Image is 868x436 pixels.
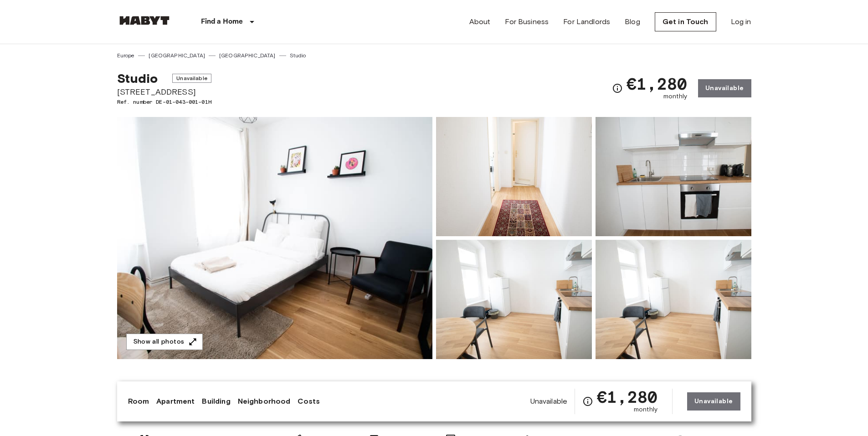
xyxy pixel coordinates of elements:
[655,12,716,31] a: Get in Touch
[126,334,203,350] button: Show all photos
[172,74,211,83] span: Unavailable
[627,76,687,92] span: €1,280
[117,86,211,98] span: [STREET_ADDRESS]
[117,98,211,106] span: Ref. number DE-01-043-001-01H
[597,389,657,405] span: €1,280
[436,117,592,236] img: Picture of unit DE-01-043-001-01H
[290,51,306,60] a: Studio
[634,405,657,414] span: monthly
[156,396,195,407] a: Apartment
[436,240,592,359] img: Picture of unit DE-01-043-001-01H
[612,83,623,94] svg: Check cost overview for full price breakdown. Please note that discounts apply to new joiners onl...
[117,381,230,395] span: About the apartment
[505,16,549,27] a: For Business
[117,117,432,359] img: Marketing picture of unit DE-01-043-001-01H
[469,16,491,27] a: About
[731,16,751,27] a: Log in
[663,92,687,101] span: monthly
[202,396,230,407] a: Building
[238,396,291,407] a: Neighborhood
[563,16,610,27] a: For Landlords
[582,396,593,407] svg: Check cost overview for full price breakdown. Please note that discounts apply to new joiners onl...
[117,71,158,86] span: Studio
[149,51,205,60] a: [GEOGRAPHIC_DATA]
[625,16,640,27] a: Blog
[117,51,135,60] a: Europe
[128,396,149,407] a: Room
[219,51,276,60] a: [GEOGRAPHIC_DATA]
[298,396,320,407] a: Costs
[530,396,568,406] span: Unavailable
[596,117,751,236] img: Picture of unit DE-01-043-001-01H
[596,240,751,359] img: Picture of unit DE-01-043-001-01H
[201,16,243,27] p: Find a Home
[117,16,172,25] img: Habyt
